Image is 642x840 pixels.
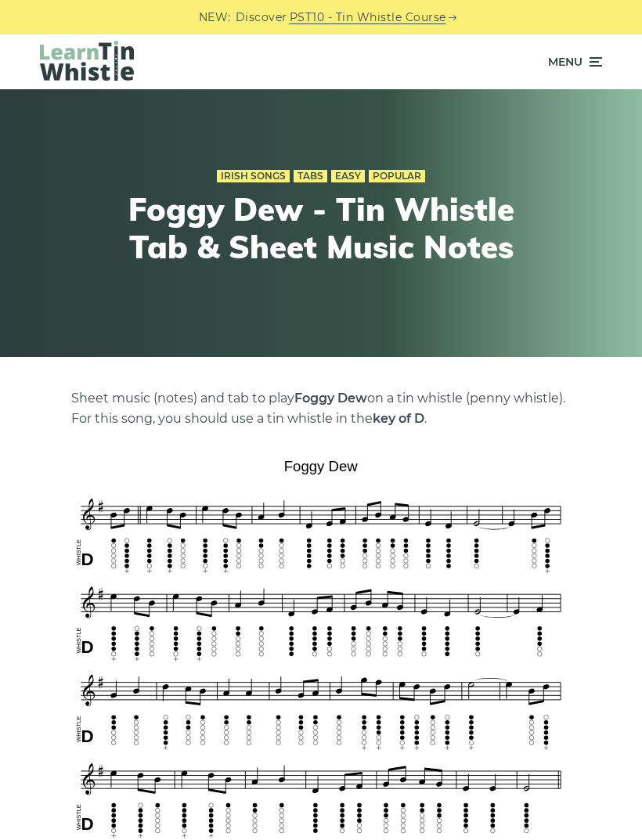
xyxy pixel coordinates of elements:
strong: Foggy Dew [294,391,367,406]
span: Menu [548,42,582,81]
img: LearnTinWhistle.com [40,41,134,81]
p: Sheet music (notes) and tab to play on a tin whistle (penny whistle). For this song, you should u... [71,388,571,429]
a: Popular [369,170,425,182]
a: Easy [331,170,365,182]
a: Tabs [294,170,327,182]
a: Irish Songs [217,170,290,182]
strong: key of D [373,411,424,426]
h1: Foggy Dew - Tin Whistle Tab & Sheet Music Notes [110,190,532,265]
